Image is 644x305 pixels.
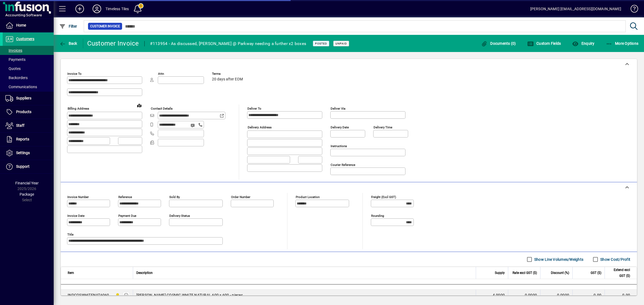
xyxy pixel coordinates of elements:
div: [PERSON_NAME] [EMAIL_ADDRESS][DOMAIN_NAME] [530,5,621,13]
span: Home [16,23,26,27]
td: 0.0000 [540,290,572,300]
mat-label: Deliver To [247,107,261,110]
span: Financial Year [15,181,39,185]
span: Rate excl GST ($) [513,270,537,276]
mat-label: Courier Reference [331,163,355,167]
span: Enquiry [572,41,594,46]
a: Settings [3,146,54,160]
div: 0.0000 [511,292,537,298]
mat-label: Reference [118,195,132,199]
span: Documents (0) [481,41,516,46]
span: Custom Fields [527,41,561,46]
td: 0.00 [572,290,605,300]
mat-label: Delivery date [331,125,349,129]
span: Reports [16,137,29,141]
mat-label: Deliver via [331,107,345,110]
span: Discount (%) [551,270,569,276]
a: Support [3,160,54,173]
mat-label: Title [67,233,74,236]
span: Supply [495,270,505,276]
span: Terms [212,72,244,76]
a: Products [3,105,54,119]
a: Suppliers [3,92,54,105]
button: Add [71,4,88,14]
span: More Options [606,41,639,46]
span: 20 days after EOM [212,77,243,81]
span: Communications [5,85,37,89]
mat-label: Freight (excl GST) [371,195,396,199]
mat-label: Delivery status [169,214,190,218]
span: 4.0000 [493,292,505,298]
button: Send SMS [187,119,200,132]
label: Show Cost/Profit [599,257,630,262]
div: #113954 - As discussed, [PERSON_NAME] @ Parkway needing a further x2 boxes [150,39,306,48]
span: Staff [16,123,24,128]
mat-label: Rounding [371,214,384,218]
mat-label: Order number [231,195,250,199]
label: Show Line Volumes/Weights [533,257,583,262]
span: Dunedin [114,292,120,298]
a: Reports [3,133,54,146]
span: Products [16,110,31,114]
span: Package [20,192,34,196]
span: Settings [16,151,30,155]
span: Invoices [5,48,22,53]
div: Customer Invoice [87,39,139,48]
span: Posted [315,42,327,45]
a: Communications [3,82,54,91]
a: Backorders [3,73,54,82]
mat-label: Delivery time [374,125,392,129]
span: GST ($) [591,270,601,276]
span: Customer Invoice [90,24,120,29]
div: Timeless Tiles [105,5,129,13]
td: 0.00 [605,290,637,300]
a: Quotes [3,64,54,73]
span: Payments [5,57,25,62]
span: Back [59,41,77,46]
span: Unpaid [335,42,347,45]
span: Description [136,270,153,276]
mat-label: Product location [296,195,320,199]
span: Quotes [5,66,21,71]
mat-label: Invoice date [67,214,85,218]
span: [PERSON_NAME] COSMIC WHITE NATURAL 600 x 600 - pieces [136,292,243,298]
a: Knowledge Base [627,1,637,18]
a: Staff [3,119,54,132]
span: Item [68,270,74,276]
a: View on map [135,101,144,110]
app-page-header-button: Back [54,39,83,48]
button: Enquiry [571,39,596,48]
span: Backorders [5,76,28,80]
span: Filter [59,24,77,28]
mat-label: Instructions [331,144,347,148]
button: Profile [88,4,105,14]
span: Extend excl GST ($) [608,267,630,279]
button: Back [58,39,79,48]
span: Support [16,164,30,169]
mat-label: Invoice number [67,195,89,199]
a: Payments [3,55,54,64]
a: Invoices [3,46,54,55]
mat-label: Attn [158,72,164,76]
a: Home [3,19,54,32]
mat-label: Invoice To [67,72,82,76]
mat-label: Payment due [118,214,136,218]
button: Documents (0) [480,39,517,48]
span: Customers [16,37,34,41]
div: INDCOSWHITENAT6060 [68,292,109,298]
span: Suppliers [16,96,31,100]
button: More Options [605,39,640,48]
button: Filter [58,21,79,31]
mat-label: Sold by [169,195,180,199]
button: Custom Fields [526,39,562,48]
